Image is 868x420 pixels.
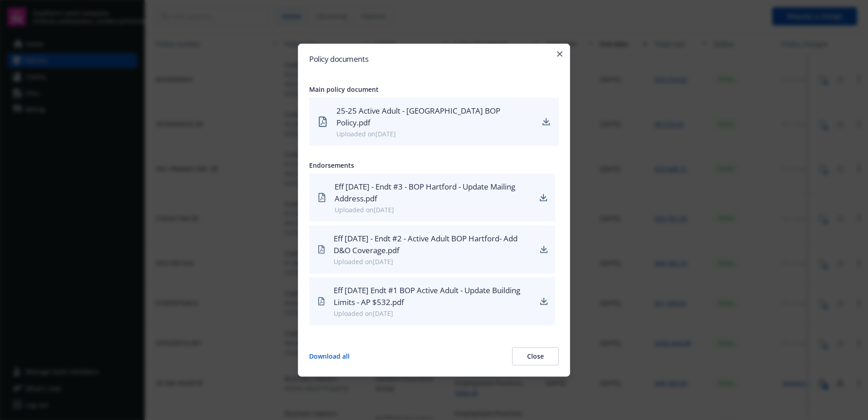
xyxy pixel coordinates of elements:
[334,308,533,318] div: Uploaded on [DATE]
[541,116,552,127] a: download
[309,85,559,94] div: Main policy document
[334,284,533,308] div: Eff [DATE] Endt #1 BOP Active Adult - Update Building Limits - AP $532.pdf
[334,233,532,257] div: Eff [DATE] - Endt #2 - Active Adult BOP Hartford- Add D&O Coverage.pdf
[540,295,548,306] a: download
[309,160,559,170] div: Endorsements
[334,256,532,266] div: Uploaded on [DATE]
[309,347,350,365] button: Download all
[539,244,548,255] a: download
[309,55,559,63] h2: Policy documents
[335,205,531,215] div: Uploaded on [DATE]
[538,192,548,203] a: download
[336,105,534,129] div: 25-25 Active Adult - [GEOGRAPHIC_DATA] BOP Policy.pdf
[336,129,534,139] div: Uploaded on [DATE]
[335,181,531,205] div: Eff [DATE] - Endt #3 - BOP Hartford - Update Mailing Address.pdf
[512,347,559,365] button: Close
